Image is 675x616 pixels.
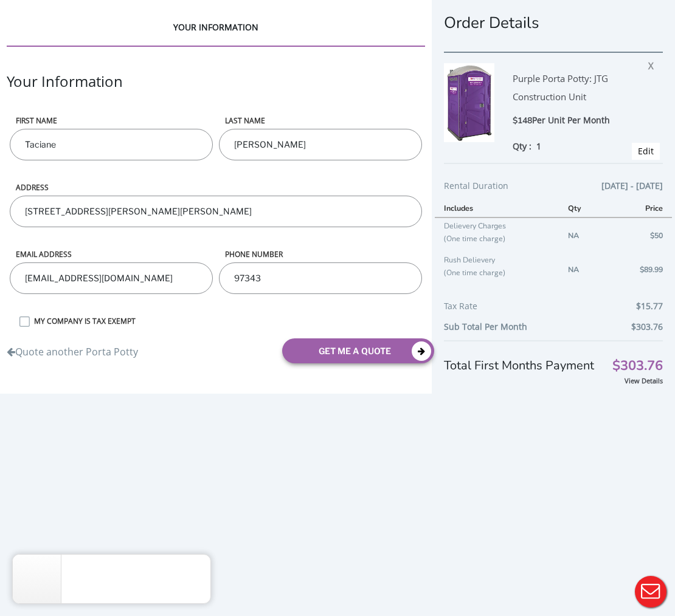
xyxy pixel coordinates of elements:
[435,252,559,286] td: Rush Delievery
[10,115,213,126] label: First name
[28,316,425,326] label: MY COMPANY IS TAX EXEMPT
[444,179,663,199] div: Rental Duration
[435,199,559,217] th: Includes
[513,114,630,128] div: $148
[444,299,663,320] div: Tax Rate
[638,145,654,157] a: Edit
[559,252,607,286] td: NA
[608,252,672,286] td: $89.99
[444,321,527,332] b: Sub Total Per Month
[559,217,607,252] td: NA
[631,321,663,332] b: $303.76
[444,12,663,33] h1: Order Details
[612,360,663,372] span: $303.76
[625,376,663,385] a: View Details
[513,140,630,152] div: Qty :
[648,56,660,72] span: X
[559,199,607,217] th: Qty
[626,567,675,616] button: Live Chat
[282,338,434,363] button: get me a quote
[608,217,672,252] td: $50
[444,266,550,279] p: (One time charge)
[7,339,138,359] a: Quote another Porta Potty
[513,63,630,114] div: Purple Porta Potty: JTG Construction Unit
[608,199,672,217] th: Price
[219,249,422,259] label: phone number
[7,71,425,115] div: Your Information
[219,115,422,126] label: LAST NAME
[435,217,559,252] td: Delievery Charges
[636,299,663,313] span: $15.77
[532,114,610,126] span: Per Unit Per Month
[10,249,213,259] label: Email address
[601,179,663,193] span: [DATE] - [DATE]
[444,232,550,245] p: (One time charge)
[444,340,663,374] div: Total First Months Payment
[7,21,425,47] div: YOUR INFORMATION
[536,140,541,152] span: 1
